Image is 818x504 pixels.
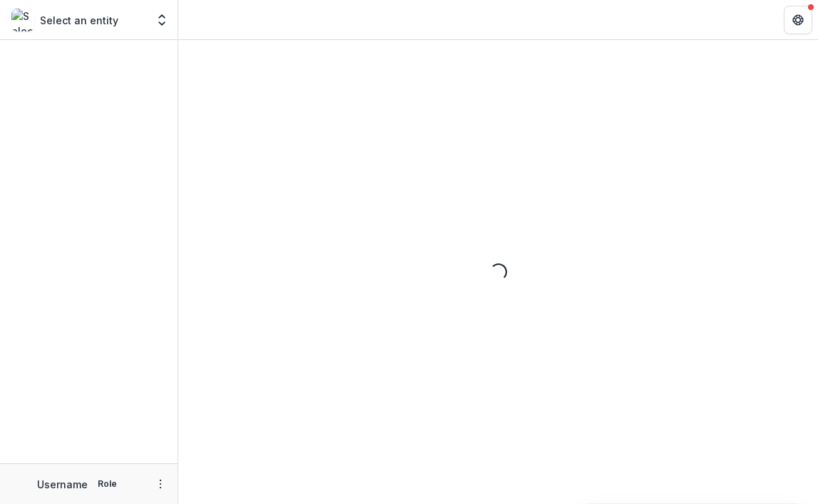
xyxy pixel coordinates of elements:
button: Get Help [784,6,812,34]
p: Select an entity [40,13,118,28]
img: Select an entity [11,9,34,31]
p: Username [37,477,88,492]
button: More [152,475,169,493]
button: Open entity switcher [152,6,172,34]
p: Role [93,478,121,490]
